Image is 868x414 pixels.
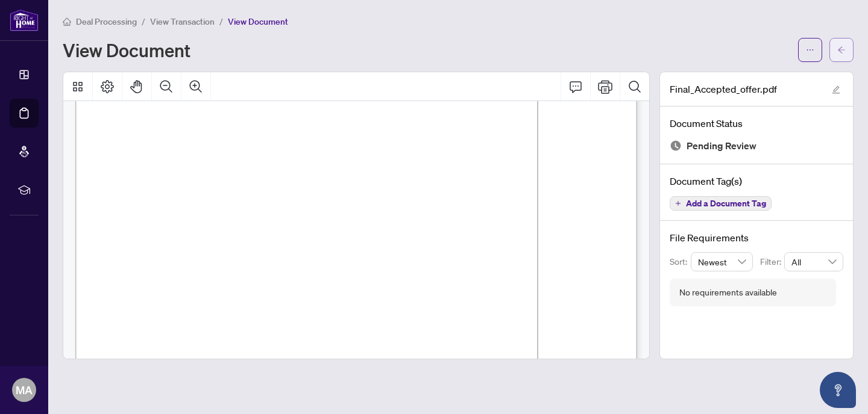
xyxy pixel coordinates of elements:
[76,16,137,27] span: Deal Processing
[150,16,215,27] span: View Transaction
[687,138,756,154] span: Pending Review
[679,286,777,299] div: No requirements available
[228,16,288,27] span: View Document
[760,255,784,268] p: Filter:
[63,40,190,60] h1: View Document
[832,85,840,94] span: edit
[219,14,223,28] li: /
[670,82,777,96] span: Final_Accepted_offer.pdf
[675,200,681,206] span: plus
[63,17,71,26] span: home
[10,9,39,31] img: logo
[791,253,836,271] span: All
[686,199,766,208] span: Add a Document Tag
[837,46,846,54] span: arrow-left
[820,372,856,408] button: Open asap
[670,196,772,211] button: Add a Document Tag
[670,140,682,152] img: Document Status
[142,14,145,28] li: /
[670,230,843,245] h4: File Requirements
[670,255,691,268] p: Sort:
[670,116,843,131] h4: Document Status
[16,382,33,398] span: MA
[698,253,746,271] span: Newest
[670,174,843,188] h4: Document Tag(s)
[806,46,814,54] span: ellipsis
